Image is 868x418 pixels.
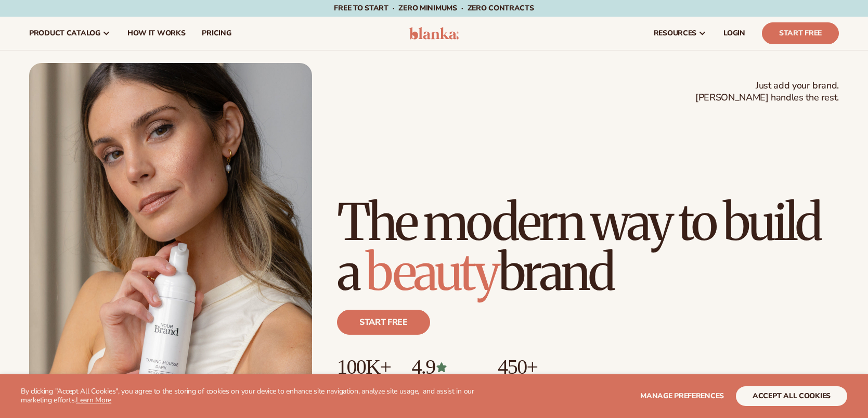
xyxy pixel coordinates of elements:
[76,395,111,405] a: Learn More
[409,27,459,40] img: logo
[695,80,839,104] span: Just add your brand. [PERSON_NAME] handles the rest.
[654,29,696,37] span: resources
[736,386,847,406] button: accept all cookies
[762,22,839,44] a: Start Free
[640,391,724,401] span: Manage preferences
[366,241,498,303] span: beauty
[21,17,119,50] a: product catalog
[119,17,194,50] a: How It Works
[21,387,504,405] p: By clicking "Accept All Cookies", you agree to the storing of cookies on your device to enhance s...
[337,356,391,378] p: 100K+
[337,197,839,297] h1: The modern way to build a brand
[127,29,186,37] span: How It Works
[640,386,724,406] button: Manage preferences
[29,29,100,37] span: product catalog
[645,17,715,50] a: resources
[202,29,231,37] span: pricing
[723,29,745,37] span: LOGIN
[411,356,477,378] p: 4.9
[498,356,576,378] p: 450+
[193,17,239,50] a: pricing
[334,3,534,13] span: Free to start · ZERO minimums · ZERO contracts
[715,17,754,50] a: LOGIN
[337,310,430,335] a: Start free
